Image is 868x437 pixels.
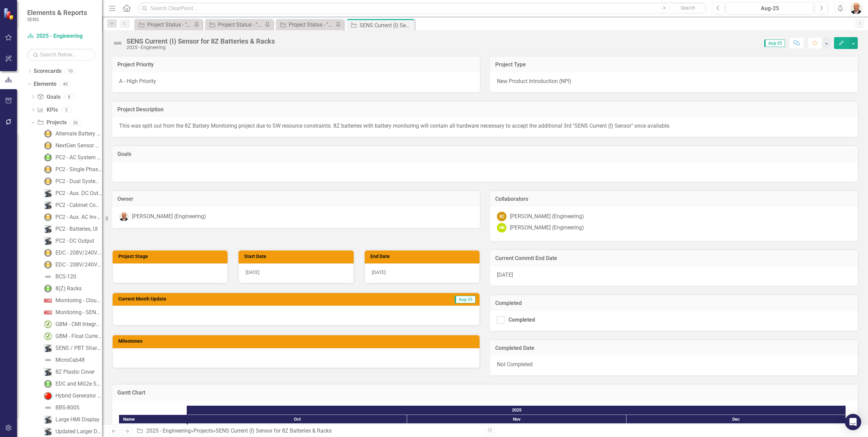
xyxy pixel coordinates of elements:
a: NextGen Sensor & 8Z w/ Battery Monitoring [42,140,102,151]
div: PC2 - AC System Components (Google) "Gemini" [55,155,102,161]
div: SC [497,212,506,221]
img: Green: On Track [44,153,52,162]
div: EDC - 208V/240V 1-Ph, 24V/48/120VDC, 100A [55,262,102,268]
div: Monitoring - SENS Integration [55,309,102,315]
div: Name [119,415,187,423]
div: GBM - CMI Integration [55,321,102,327]
a: PC2 - DC Output [42,236,94,246]
h3: End Date [370,254,476,259]
img: Roadmap [44,344,52,352]
img: Red: Critical Issues/Off-Track [44,392,52,400]
div: Aug-25 [729,4,811,13]
img: Roadmap [44,416,52,424]
img: Yellow: At Risk/Needs Attention [44,142,52,150]
img: Roadmap [44,225,52,233]
button: Aug-25 [727,2,813,14]
a: EDC - 208V/240V 3-Ph, 500/1000VDC [42,247,102,258]
div: EDC and MG2e Seismic [55,381,102,387]
div: Hybrid Generator Proof of Concept [55,393,102,399]
a: Monitoring - Cloud Enablement [42,295,102,306]
div: Open Intercom Messenger [845,414,861,430]
img: ClearPoint Strategy [3,8,15,20]
a: PC2 - AC System Components (Google) "Gemini" [42,152,102,163]
h3: Completed Date [495,345,853,351]
span: A - High Priority [119,78,156,84]
div: GBM - Float Current Sensor [55,333,102,339]
img: Roadmap [44,189,52,197]
div: PC2 - Batteries, UI [55,226,98,232]
h3: Owner [117,196,475,202]
a: 2025 - Engineering [146,427,191,434]
img: Don Nohavec [119,212,129,221]
div: SENS / PBT Shared Controller (SC5) [55,345,102,351]
a: Project Status - "A" Priorities [136,20,192,29]
div: 8(Z) Racks [55,286,82,292]
img: Roadmap [44,237,52,245]
div: Nov [407,415,627,424]
input: Search Below... [27,49,95,61]
h3: Collaborators [495,196,853,202]
img: Yellow: At Risk/Needs Attention [44,213,52,221]
a: EDC - 208V/240V 1-Ph, 24V/48/120VDC, 100A [42,259,102,270]
img: Cancelled [44,296,52,305]
div: [PERSON_NAME] (Engineering) [510,213,584,221]
div: 2025 [188,406,846,415]
h3: Project Description [117,107,853,113]
img: Cancelled [44,308,52,317]
a: PC2 - Dual System / Redundancy, Thermal Mgmt., Insulated [42,176,102,187]
div: [PERSON_NAME] (Engineering) [510,224,584,232]
div: PC2 - DC Output [55,238,94,244]
div: SENS Current (I) Sensor for 8Z Batteries & Racks [216,427,332,434]
a: Hybrid Generator Proof of Concept [42,390,102,401]
div: EDC - 208V/240V 3-Ph, 500/1000VDC [55,250,102,256]
div: [PERSON_NAME] (Engineering) [132,213,206,221]
img: Don Nohavec [850,2,862,14]
span: Aug-25 [455,296,475,303]
button: Search [671,3,705,13]
h3: Current Month Update [118,296,366,302]
div: 8 [64,94,75,100]
img: Yellow: At Risk/Needs Attention [44,165,52,174]
img: Not Defined [112,38,123,49]
div: BBS-800S [55,405,80,411]
div: Project Status - "C" Priorities [289,20,334,29]
div: Updated Larger Display / Accessory Board [55,428,102,435]
img: Roadmap [44,368,52,376]
div: Project Status - "B" Priorities [218,20,263,29]
img: Yellow: At Risk/Needs Attention [44,177,52,185]
a: EDC and MG2e Seismic [42,378,102,389]
h3: Project Stage [118,254,224,259]
a: KPIs [37,106,57,114]
span: [DATE] [372,270,386,275]
a: PC2 - Batteries, UI [42,224,98,234]
div: Alternate Battery Project [55,131,102,137]
span: [DATE] [246,270,260,275]
a: Updated Larger Display / Accessory Board [42,426,102,437]
span: Search [681,5,695,11]
a: MicroCab48 [42,355,85,366]
a: 8(Z) Racks [42,283,82,294]
a: PC2 - Cabinet Config., Stainless [42,200,102,211]
div: NextGen Sensor & 8Z w/ Battery Monitoring [55,143,102,149]
div: 2025 - Engineering [119,423,187,432]
a: GBM - CMI Integration [42,319,102,330]
div: PC2 - Dual System / Redundancy, Thermal Mgmt., Insulated [55,178,102,184]
img: Not Defined [44,356,52,364]
img: Yellow: At Risk/Needs Attention [44,130,52,138]
div: PC2 - Aux. AC Inverter, Seismic [55,214,102,220]
a: PC2 - Aux. AC Inverter, Seismic [42,212,102,223]
img: Roadmap [44,201,52,209]
h3: Gantt Chart [117,390,853,396]
h3: Goals [117,151,853,157]
div: PC2 - Cabinet Config., Stainless [55,202,102,208]
div: PC2 - Single Phase, MG2e [55,166,102,173]
span: New Product Introduction (NPI) [497,78,571,84]
div: SENS Current (I) Sensor for 8Z Batteries & Racks [360,21,413,30]
img: Completed [44,332,52,340]
div: » » [136,427,480,435]
div: Dec [627,415,846,424]
a: Alternate Battery Project [42,128,102,139]
h3: Milestones [118,339,476,344]
a: PC2 - Aux. DC Output [42,188,102,199]
a: SENS / PBT Shared Controller (SC5) [42,343,102,354]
